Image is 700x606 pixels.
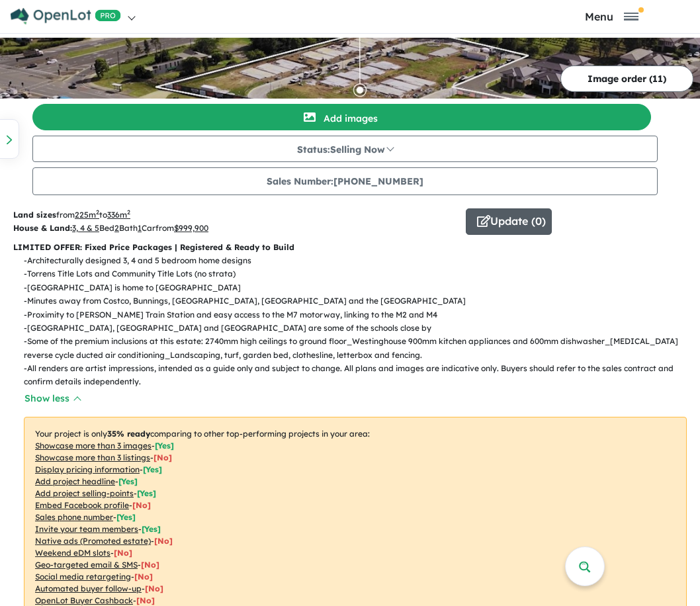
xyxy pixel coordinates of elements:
p: - [GEOGRAPHIC_DATA] is home to [GEOGRAPHIC_DATA] [24,281,697,294]
u: Embed Facebook profile [35,500,129,510]
span: [ Yes ] [155,441,174,451]
span: [No] [145,584,163,593]
span: [No] [141,560,159,570]
span: [ Yes ] [116,512,136,522]
button: Show less [24,391,81,406]
p: Bed Bath Car from [13,222,456,235]
span: [ No ] [153,453,172,462]
span: [No] [136,595,155,605]
b: Land sizes [13,210,56,220]
button: Add images [32,104,651,130]
b: House & Land: [13,223,72,233]
span: [ Yes ] [142,524,161,534]
b: 35 % ready [107,429,150,439]
u: Social media retargeting [35,572,131,582]
u: Showcase more than 3 listings [35,453,150,462]
p: - Some of the premium inclusions at this estate: 2740mm high ceilings to ground floor_Westinghous... [24,335,697,362]
u: Invite your team members [35,524,138,534]
p: - [GEOGRAPHIC_DATA], [GEOGRAPHIC_DATA] and [GEOGRAPHIC_DATA] are some of the schools close by [24,322,697,335]
u: Add project selling-points [35,488,134,498]
span: [No] [154,536,173,546]
u: Automated buyer follow-up [35,584,142,593]
span: [No] [114,548,132,558]
u: Native ads (Promoted estate) [35,536,151,546]
u: Showcase more than 3 images [35,441,152,451]
button: Toggle navigation [527,10,697,22]
span: [ Yes ] [118,476,138,486]
span: to [99,210,130,220]
img: Openlot PRO Logo White [11,8,121,24]
u: Add project headline [35,476,115,486]
button: Status:Selling Now [32,136,658,162]
u: Geo-targeted email & SMS [35,560,138,570]
button: Image order (11) [560,65,693,92]
u: 1 [138,223,142,233]
u: 336 m [107,210,130,220]
span: [No] [134,572,153,582]
u: 2 [114,223,119,233]
span: [ No ] [132,500,151,510]
p: - Proximity to [PERSON_NAME] Train Station and easy access to the M7 motorway, linking to the M2 ... [24,308,697,322]
p: - All renders are artist impressions, intended as a guide only and subject to change. All plans a... [24,362,697,389]
span: [ Yes ] [143,464,162,474]
u: $ 999,900 [174,223,208,233]
u: 3, 4 & 5 [72,223,99,233]
u: Sales phone number [35,512,113,522]
button: Update (0) [466,208,552,235]
sup: 2 [96,208,99,216]
u: Weekend eDM slots [35,548,110,558]
sup: 2 [127,208,130,216]
p: LIMITED OFFER: Fixed Price Packages | Registered & Ready to Build [13,241,687,254]
p: - Torrens Title Lots and Community Title Lots (no strata) [24,267,697,281]
u: OpenLot Buyer Cashback [35,595,133,605]
button: Sales Number:[PHONE_NUMBER] [32,167,658,195]
p: - Minutes away from Costco, Bunnings, [GEOGRAPHIC_DATA], [GEOGRAPHIC_DATA] and the [GEOGRAPHIC_DATA] [24,294,697,308]
p: - Architecturally designed 3, 4 and 5 bedroom home designs [24,254,697,267]
p: from [13,208,456,222]
span: [ Yes ] [137,488,156,498]
u: 225 m [75,210,99,220]
u: Display pricing information [35,464,140,474]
